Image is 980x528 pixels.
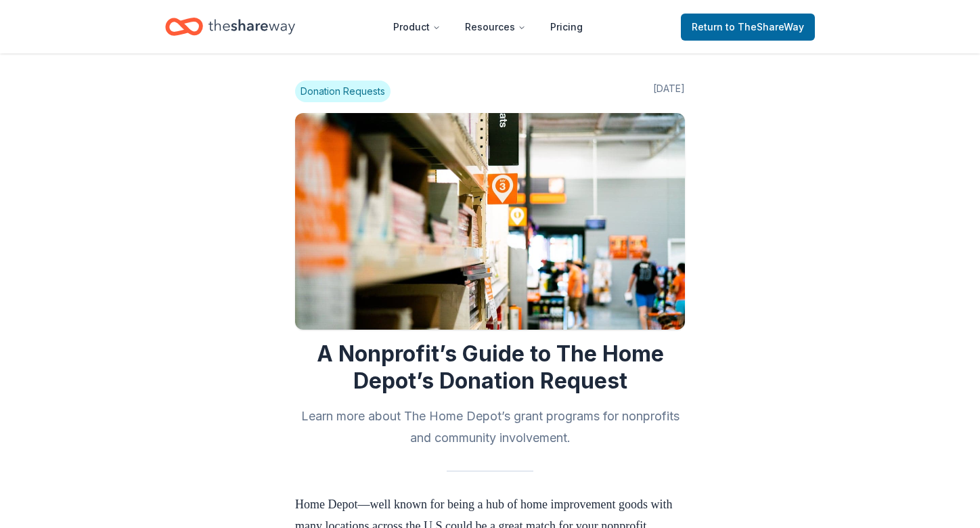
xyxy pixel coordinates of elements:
a: Pricing [539,14,594,41]
a: Home [165,11,295,43]
nav: Main [382,11,594,43]
span: to TheShareWay [726,21,804,32]
h1: A Nonprofit’s Guide to The Home Depot’s Donation Request [295,340,685,395]
img: Image for A Nonprofit’s Guide to The Home Depot’s Donation Request [295,113,685,330]
span: Return [692,19,804,35]
a: Returnto TheShareWay [681,14,815,41]
button: Product [382,14,451,41]
h2: Learn more about The Home Depot’s grant programs for nonprofits and community involvement. [295,405,685,449]
span: Donation Requests [295,81,391,102]
span: [DATE] [653,81,685,102]
button: Resources [454,14,537,41]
